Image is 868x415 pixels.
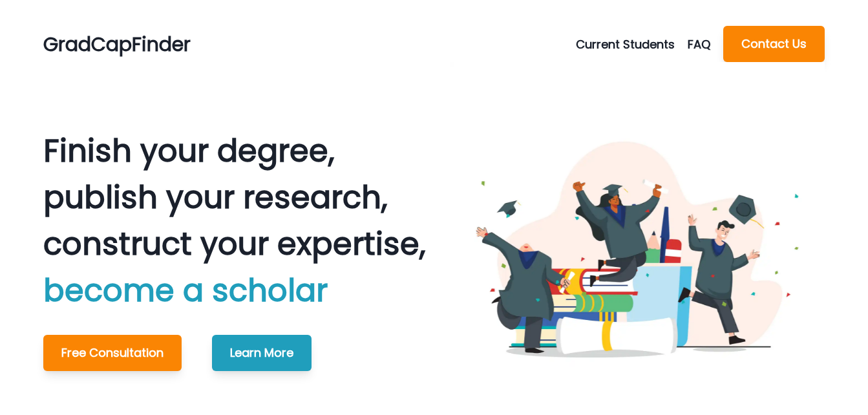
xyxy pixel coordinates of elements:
button: Free Consultation [43,335,182,371]
button: Current Students [576,36,688,53]
button: Learn More [212,335,312,371]
button: Contact Us [723,26,825,62]
p: become a scholar [43,268,426,314]
p: GradCapFinder [43,30,191,59]
a: FAQ [688,36,723,53]
p: Finish your degree, publish your research, construct your expertise, [43,128,426,314]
